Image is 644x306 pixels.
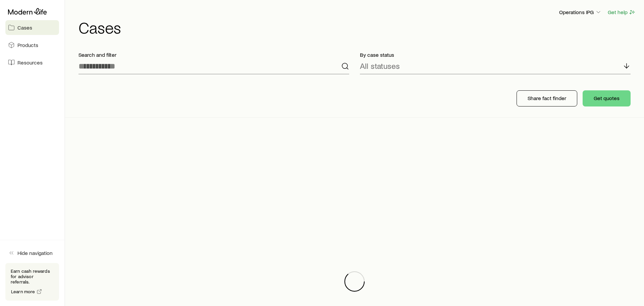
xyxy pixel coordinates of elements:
a: Products [5,38,59,52]
a: Cases [5,20,59,35]
span: Cases [17,24,32,31]
a: Resources [5,55,59,70]
p: All statuses [360,61,400,71]
p: Earn cash rewards for advisor referrals. [11,268,54,285]
span: Learn more [11,289,35,294]
button: Get quotes [583,90,631,106]
div: Earn cash rewards for advisor referrals.Learn more [5,263,59,301]
h1: Cases [78,19,636,35]
p: Operations IPG [559,9,602,15]
span: Resources [17,59,43,66]
p: By case status [360,51,631,58]
span: Products [17,42,38,48]
span: Hide navigation [17,250,53,256]
p: Search and filter [78,51,349,58]
button: Share fact finder [517,90,577,106]
button: Hide navigation [5,246,59,260]
button: Operations IPG [559,8,602,16]
button: Get help [607,8,636,16]
p: Share fact finder [528,95,566,101]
